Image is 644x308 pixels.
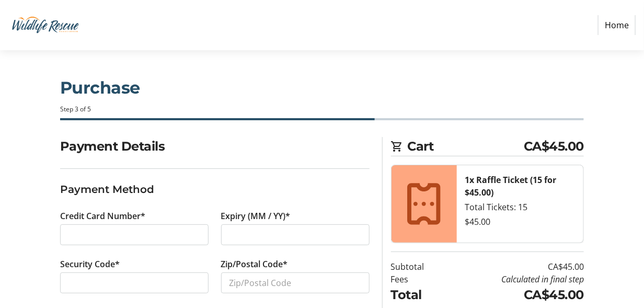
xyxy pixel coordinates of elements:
td: Calculated in final step [446,273,584,286]
div: Total Tickets: 15 [465,201,576,213]
h3: Payment Method [60,181,370,197]
label: Zip/Postal Code* [221,258,288,270]
td: Fees [391,273,447,286]
span: CA$45.00 [524,137,584,156]
td: Total [391,286,447,304]
td: CA$45.00 [446,286,584,304]
div: $45.00 [465,215,576,228]
a: Home [598,15,636,35]
h1: Purchase [60,75,584,100]
iframe: Secure CVC input frame [68,277,200,289]
input: Zip/Postal Code [221,272,370,293]
label: Expiry (MM / YY)* [221,210,291,222]
h2: Payment Details [60,137,370,156]
td: Subtotal [391,260,447,273]
td: CA$45.00 [446,260,584,273]
label: Security Code* [60,258,120,270]
div: Step 3 of 5 [60,105,584,114]
iframe: Secure expiration date input frame [229,229,361,241]
strong: 1x Raffle Ticket (15 for $45.00) [465,174,557,198]
img: Wildlife Rescue Association of British Columbia's Logo [8,4,83,46]
iframe: Secure card number input frame [68,229,200,241]
span: Cart [408,137,524,156]
label: Credit Card Number* [60,210,145,222]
